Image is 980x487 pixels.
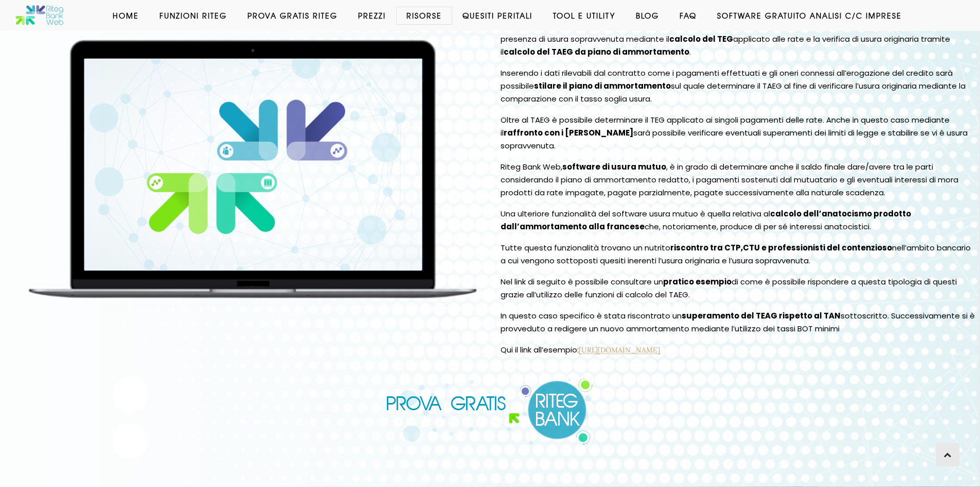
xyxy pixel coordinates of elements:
strong: calcolo del TAEG da piano di ammortamento [504,46,689,57]
a: Risorse [396,10,452,21]
p: Una ulteriore funzionalità del software usura mutuo è quella relativa al che, notoriamente, produ... [501,208,975,233]
strong: riscontro tra CTP,CTU e professionisti del contenzioso [670,242,892,253]
img: Software anatocismo e usura bancaria [15,5,64,26]
p: Qui il link all’esempio: [501,344,975,357]
p: In questo caso specifico è stata riscontrato un sottoscritto. Successivamente si è provveduto a r... [501,310,975,335]
a: Tool e Utility [543,10,626,21]
a: Quesiti Peritali [452,10,543,21]
a: [URL][DOMAIN_NAME] [579,345,660,355]
strong: stilare il piano di ammortamento [534,80,671,91]
p: Inserendo i dati rilevabili dal contratto come i pagamenti effettuati e gli oneri connessi all’er... [501,67,975,106]
a: Home [102,10,149,21]
strong: calcolo dell’anatocismo prodotto dall’ammortamento alla francese [501,208,911,232]
strong: calcolo del TEG [669,33,733,44]
a: Prova Gratis Riteg [237,10,348,21]
strong: raffronto con i [PERSON_NAME] [504,127,633,138]
p: Il consente l’analisi dei rapporti a rimborso rateale come Mutuo, Finanziamento, Prestito. In que... [501,7,975,59]
p: Tutte questa funzionalità trovano un nutrito nell’ambito bancario a cui vengono sottoposti quesit... [501,242,975,267]
p: Nel link di seguito è possibile consultare un di come è possibile rispondere a questa tipologia d... [501,276,975,301]
a: Software GRATUITO analisi c/c imprese [707,10,912,21]
a: Blog [626,10,669,21]
p: Oltre al TAEG è possibile determinare il TEG applicato ai singoli pagamenti delle rate. Anche in ... [501,114,975,153]
a: Funzioni Riteg [149,10,237,21]
strong: pratico esempio [663,276,732,287]
p: Riteg Bank Web, , è in grado di determinare anche il saldo finale dare/avere tra le parti conside... [501,161,975,199]
a: Faq [669,10,707,21]
strong: superamento del TEAG rispetto al TAN [682,310,841,321]
strong: software di usura mutuo [562,161,666,172]
a: Prezzi [348,10,396,21]
img: Software anatocismo e usura Ritg Bank Web per conti correnti, mutui e leasing [386,377,594,445]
